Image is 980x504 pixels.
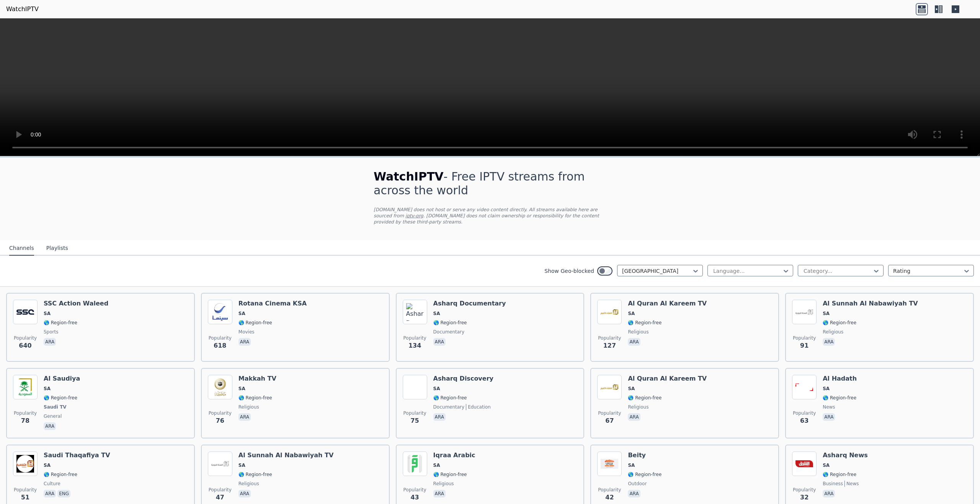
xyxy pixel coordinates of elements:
span: news [844,481,859,487]
span: Popularity [403,335,426,341]
span: SA [823,310,830,317]
label: Show Geo-blocked [544,267,594,275]
img: Asharq Documentary [403,300,427,324]
img: Beity [597,451,622,476]
p: ara [628,490,640,497]
span: religious [433,481,454,487]
img: Iqraa Arabic [403,451,427,476]
span: Popularity [598,487,621,493]
h6: Al Sunnah Al Nabawiyah TV [823,300,918,307]
span: Popularity [14,410,37,416]
h6: Makkah TV [238,375,276,383]
span: business [823,481,843,487]
h6: Asharq Documentary [433,300,506,307]
span: Popularity [403,487,426,493]
span: 67 [605,416,614,425]
span: Popularity [793,487,816,493]
span: 51 [21,493,29,502]
h6: Asharq News [823,451,868,459]
h6: Al Sunnah Al Nabawiyah TV [238,451,334,459]
p: ara [44,490,56,497]
span: 🌎 Region-free [44,320,77,326]
h6: SSC Action Waleed [44,300,108,307]
p: ara [44,338,56,346]
span: Popularity [209,410,232,416]
span: 🌎 Region-free [628,471,661,478]
img: SSC Action Waleed [13,300,38,324]
img: Rotana Cinema KSA [208,300,232,324]
h6: Asharq Discovery [433,375,493,383]
span: outdoor [628,481,647,487]
p: ara [433,338,446,346]
span: SA [433,462,440,468]
p: ara [44,422,56,430]
span: 🌎 Region-free [628,320,661,326]
span: SA [44,310,51,317]
h6: Saudi Thaqafiya TV [44,451,110,459]
h6: Al Hadath [823,375,857,383]
span: Popularity [209,335,232,341]
span: 618 [214,341,226,350]
span: 75 [410,416,419,425]
a: WatchIPTV [6,5,39,14]
span: Popularity [793,410,816,416]
span: 47 [216,493,224,502]
p: ara [823,338,835,346]
span: religious [628,404,648,410]
h6: Beity [628,451,661,459]
img: Al Saudiya [13,375,38,399]
span: religious [238,404,259,410]
img: Asharq News [792,451,817,476]
img: Al Sunnah Al Nabawiyah TV [792,300,817,324]
p: eng [57,490,70,497]
p: ara [238,413,251,421]
span: religious [823,329,843,335]
span: SA [823,462,830,468]
h6: Rotana Cinema KSA [238,300,307,307]
img: Al Sunnah Al Nabawiyah TV [208,451,232,476]
img: Makkah TV [208,375,232,399]
span: SA [823,386,830,392]
span: 🌎 Region-free [433,320,467,326]
p: ara [628,338,640,346]
img: Al Quran Al Kareem TV [597,375,622,399]
span: Popularity [14,335,37,341]
span: SA [433,310,440,317]
p: ara [628,413,640,421]
span: 32 [800,493,808,502]
span: 78 [21,416,29,425]
span: 640 [19,341,31,350]
span: general [44,413,62,419]
span: 🌎 Region-free [44,471,77,478]
h6: Al Quran Al Kareem TV [628,375,707,383]
img: Al Hadath [792,375,817,399]
span: 🌎 Region-free [823,320,856,326]
span: 127 [603,341,616,350]
p: ara [238,490,251,497]
img: Asharq Discovery [403,375,427,399]
span: 🌎 Region-free [44,395,77,401]
span: education [466,404,491,410]
span: SA [44,386,51,392]
span: sports [44,329,58,335]
span: 43 [410,493,419,502]
span: 76 [216,416,224,425]
span: culture [44,481,60,487]
p: ara [823,490,835,497]
span: movies [238,329,255,335]
span: SA [44,462,51,468]
span: SA [238,386,245,392]
span: SA [238,462,245,468]
span: religious [628,329,648,335]
span: documentary [433,329,465,335]
span: Popularity [793,335,816,341]
span: 🌎 Region-free [628,395,661,401]
span: SA [628,462,635,468]
p: ara [433,413,446,421]
span: SA [433,386,440,392]
span: 🌎 Region-free [433,395,467,401]
span: SA [238,310,245,317]
h6: Al Saudiya [44,375,80,383]
p: [DOMAIN_NAME] does not host or serve any video content directly. All streams available here are s... [374,207,606,225]
p: ara [823,413,835,421]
